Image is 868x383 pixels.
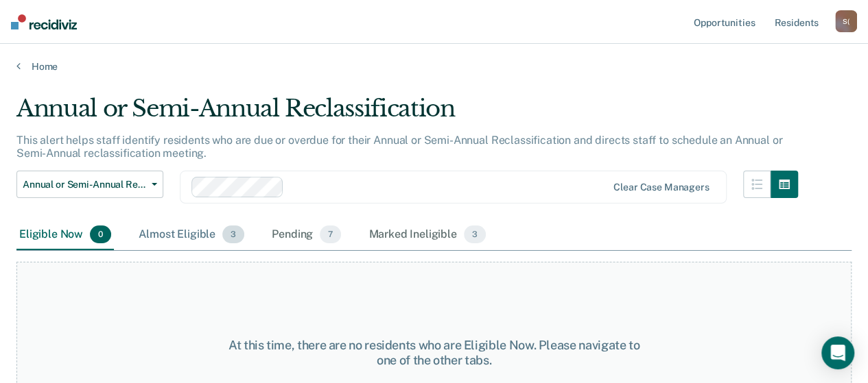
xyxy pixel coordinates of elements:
[16,220,114,250] div: Eligible Now0
[11,14,77,29] img: Recidiviz
[226,338,643,367] div: At this time, there are no residents who are Eligible Now. Please navigate to one of the other tabs.
[835,10,857,32] div: S (
[136,220,247,250] div: Almost Eligible3
[835,10,857,32] button: S(
[16,171,163,198] button: Annual or Semi-Annual Reclassification
[320,225,341,243] span: 7
[366,220,489,250] div: Marked Ineligible3
[16,60,852,73] a: Home
[23,179,146,190] span: Annual or Semi-Annual Reclassification
[90,225,111,243] span: 0
[821,336,854,369] div: Open Intercom Messenger
[16,95,798,134] div: Annual or Semi-Annual Reclassification
[613,182,709,193] div: Clear case managers
[464,225,486,243] span: 3
[269,220,344,250] div: Pending7
[16,134,782,160] p: This alert helps staff identify residents who are due or overdue for their Annual or Semi-Annual ...
[222,225,244,243] span: 3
